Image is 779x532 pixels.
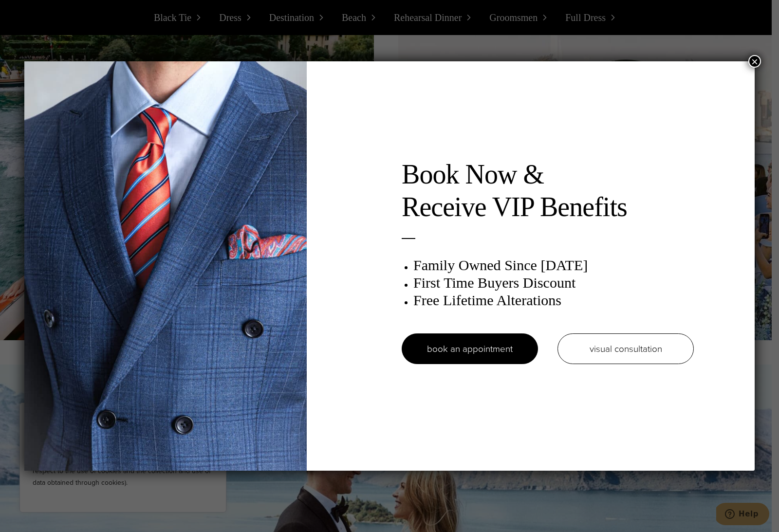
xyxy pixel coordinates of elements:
a: visual consultation [557,333,694,364]
h2: Book Now & Receive VIP Benefits [402,158,694,223]
h3: Free Lifetime Alterations [413,292,694,309]
h3: First Time Buyers Discount [413,274,694,292]
button: Close [748,55,761,68]
h3: Family Owned Since [DATE] [413,257,694,274]
span: Help [22,7,42,16]
a: book an appointment [402,333,538,364]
